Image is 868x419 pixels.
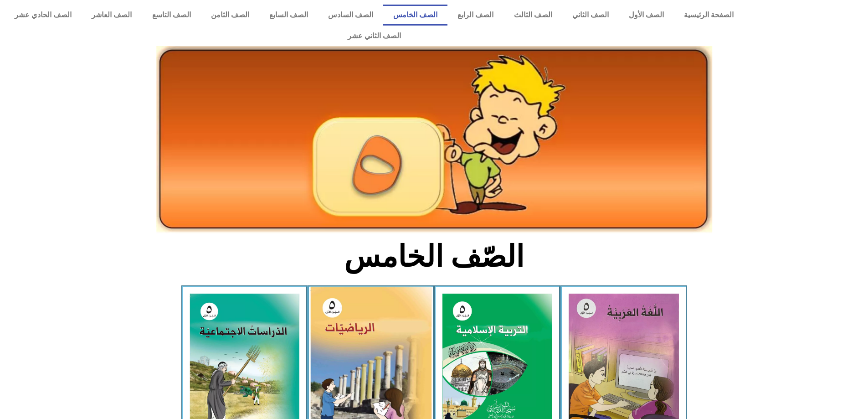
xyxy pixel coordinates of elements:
a: الصف الأول [619,5,674,26]
a: الصف الرابع [447,5,503,26]
a: الصف الثاني عشر [5,26,744,47]
a: الصف السادس [318,5,383,26]
a: الصفحة الرئيسية [674,5,744,26]
a: الصف الثاني [562,5,619,26]
a: الصف الحادي عشر [5,5,82,26]
a: الصف السابع [259,5,318,26]
a: الصف التاسع [142,5,200,26]
a: الصف العاشر [82,5,142,26]
h2: الصّف الخامس [283,239,585,274]
a: الصف الثامن [201,5,259,26]
a: الصف الثالث [503,5,562,26]
a: الصف الخامس [383,5,447,26]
